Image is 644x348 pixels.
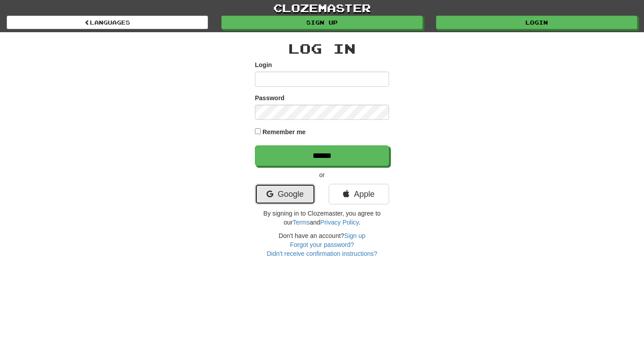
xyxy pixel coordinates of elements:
[344,232,365,239] a: Sign up
[255,93,284,102] label: Password
[263,127,306,136] label: Remember me
[255,231,389,258] div: Don't have an account?
[267,250,377,257] a: Didn't receive confirmation instructions?
[329,184,389,204] a: Apple
[290,241,354,248] a: Forgot your password?
[255,170,389,179] p: or
[221,16,423,29] a: Sign up
[255,184,315,204] a: Google
[255,41,389,56] h2: Log In
[255,60,272,69] label: Login
[255,209,389,227] p: By signing in to Clozemaster, you agree to our and .
[320,219,359,226] a: Privacy Policy
[7,16,208,29] a: Languages
[292,219,309,226] a: Terms
[436,16,637,29] a: Login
